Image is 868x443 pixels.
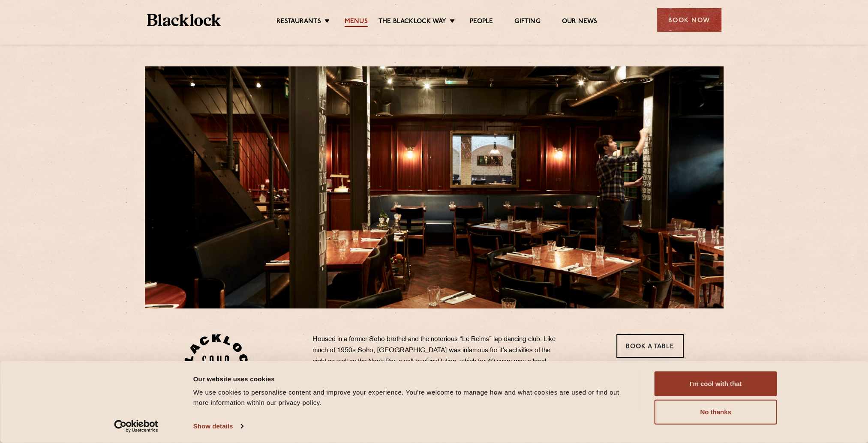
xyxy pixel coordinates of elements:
div: Book Now [657,8,721,32]
p: Housed in a former Soho brothel and the notorious “Le Reims” lap dancing club. Like much of 1950s... [312,334,565,412]
a: The Blacklock Way [378,18,446,27]
a: Show details [193,420,243,433]
a: Menus [345,18,368,27]
button: I'm cool with that [655,371,777,396]
img: Soho-stamp-default.svg [184,334,248,398]
div: We use cookies to personalise content and improve your experience. You're welcome to manage how a... [193,387,635,408]
a: Book a Table [616,334,684,358]
a: Gifting [514,18,540,27]
button: No thanks [655,400,777,425]
div: Our website uses cookies [193,374,635,384]
img: BL_Textured_Logo-footer-cropped.svg [147,14,221,26]
a: People [470,18,493,27]
a: Our News [562,18,598,27]
a: Restaurants [276,18,321,27]
a: Usercentrics Cookiebot - opens in a new window [99,420,174,433]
